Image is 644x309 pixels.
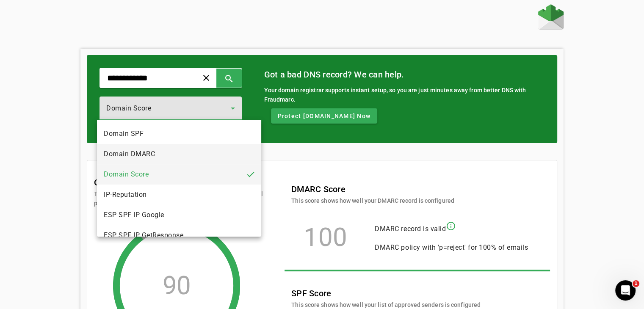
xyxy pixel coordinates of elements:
[104,190,147,200] span: IP-Reputation
[104,149,155,159] span: Domain DMARC
[615,280,636,301] iframe: Intercom live chat
[104,230,183,240] span: ESP SPF IP GetResponse
[633,280,639,287] span: 1
[104,129,144,139] span: Domain SPF
[104,169,149,179] span: Domain Score
[104,210,164,220] span: ESP SPF IP Google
